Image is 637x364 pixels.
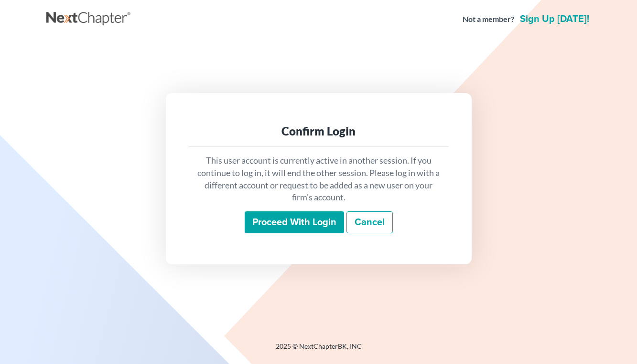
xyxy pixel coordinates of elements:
strong: Not a member? [463,14,514,25]
div: Confirm Login [196,124,441,139]
input: Proceed with login [245,211,344,233]
p: This user account is currently active in another session. If you continue to log in, it will end ... [196,155,441,204]
a: Sign up [DATE]! [518,14,591,24]
div: 2025 © NextChapterBK, INC [46,342,591,359]
a: Cancel [346,211,393,233]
